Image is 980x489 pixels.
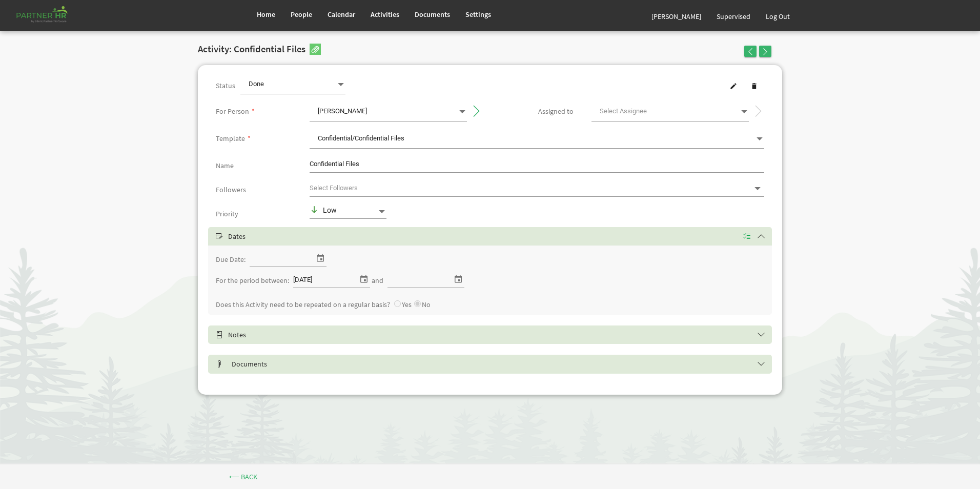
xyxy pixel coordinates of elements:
a: Delete Activity [744,78,764,93]
label: Due Date: [216,256,246,263]
a: [PERSON_NAME] [644,2,709,31]
h5: Documents [216,360,780,368]
label: This is the person that the activity is about [216,108,249,115]
span: Documents [415,10,450,19]
span: Go to Person's profile [471,105,480,114]
a: ⟵ Back [214,467,273,486]
label: Status [216,82,235,90]
label: Template [216,135,245,142]
label: Followers [216,186,246,194]
a: Log Out [758,2,798,31]
span: Home [257,10,275,19]
button: Go to next Activity [759,46,771,57]
span: Select [216,233,223,240]
span: Settings [465,10,491,19]
span: select [358,272,370,286]
label: and [372,277,383,284]
label: Does this Activity need to be repeated on a regular basis? [216,301,390,309]
div: Low [310,205,377,216]
span: select [314,251,326,264]
label: Name [216,162,234,170]
span: People [291,10,312,19]
label: Priority [216,210,238,218]
span: Calendar [328,10,355,19]
h5: Dates [216,232,780,240]
label: Yes [402,301,412,309]
label: This is the person assigned to work on the activity [538,108,574,115]
h5: Notes [216,331,780,339]
a: Supervised [709,2,758,31]
img: priority-low.png [310,205,323,214]
span: Activities [371,10,399,19]
button: Go to previous Activity [744,46,757,57]
label: For the period between: [216,277,289,284]
label: No [422,301,431,309]
span: Supervised [717,12,750,21]
span: select [452,272,464,286]
a: Edit Activity [723,78,744,93]
h2: Activity: Confidential Files [198,44,305,55]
